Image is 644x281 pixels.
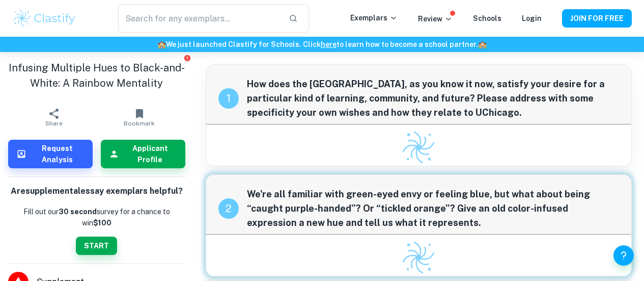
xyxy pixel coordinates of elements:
[218,198,239,219] div: recipe
[350,12,398,23] p: Exemplars
[321,40,337,48] a: here
[247,77,620,120] span: How does the [GEOGRAPHIC_DATA], as you know it now, satisfy your desire for a particular kind of ...
[123,143,177,165] h6: Applicant Profile
[76,237,117,255] button: START
[11,103,97,132] button: Share
[2,39,642,50] h6: We just launched Clastify for Schools. Click to learn how to become a school partner.
[8,206,185,228] p: Fill out our survey for a chance to win
[157,40,166,48] span: 🏫
[418,13,453,24] p: Review
[218,88,239,109] div: recipe
[478,40,487,48] span: 🏫
[8,140,93,168] button: Request Analysis
[97,103,182,132] button: Bookmark
[118,4,281,33] input: Search for any exemplars...
[613,245,634,266] button: Help and Feedback
[12,8,77,29] img: Clastify logo
[401,240,436,275] img: Clastify logo
[401,130,436,165] img: Clastify logo
[184,54,191,62] button: Report issue
[247,187,620,230] span: We're all familiar with green-eyed envy or feeling blue, but what about being “caught purple-hand...
[31,143,85,165] h6: Request Analysis
[473,14,501,22] a: Schools
[8,60,185,91] h1: Infusing Multiple Hues to Black-and-White: A Rainbow Mentality
[124,120,155,127] span: Bookmark
[522,14,542,22] a: Login
[11,185,183,198] h6: Are supplemental essay exemplars helpful?
[562,9,632,28] button: JOIN FOR FREE
[45,120,63,127] span: Share
[101,140,185,168] button: Applicant Profile
[59,208,97,216] b: 30 second
[93,219,111,227] strong: $100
